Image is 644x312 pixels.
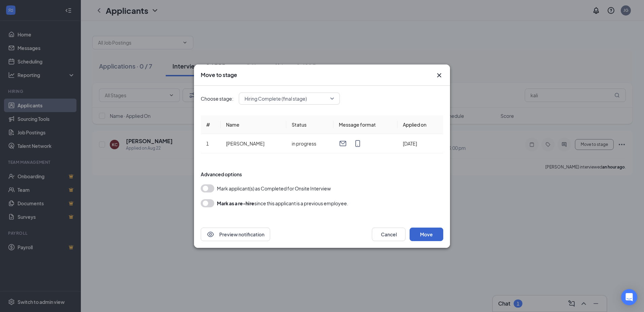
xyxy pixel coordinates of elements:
h3: Move to stage [201,71,237,79]
svg: Cross [435,71,443,79]
div: since this applicant is a previous employee. [217,199,348,207]
th: Message format [333,115,397,134]
button: Close [435,71,443,79]
th: # [201,115,221,134]
button: Move [410,228,443,241]
span: 1 [206,140,209,147]
div: Open Intercom Messenger [621,289,637,305]
button: EyePreview notification [201,228,270,241]
div: Advanced options [201,171,443,178]
svg: Eye [206,230,215,238]
th: Status [286,115,333,134]
b: Mark as a re-hire [217,200,254,206]
td: [PERSON_NAME] [221,134,286,153]
span: Choose stage: [201,95,233,102]
td: [DATE] [397,134,443,153]
svg: MobileSms [354,139,362,148]
span: Hiring Complete (final stage) [245,94,307,104]
th: Name [221,115,286,134]
td: in progress [286,134,333,153]
th: Applied on [397,115,443,134]
span: Mark applicant(s) as Completed for Onsite Interview [217,184,331,192]
button: Cancel [372,228,406,241]
svg: Email [339,139,347,148]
